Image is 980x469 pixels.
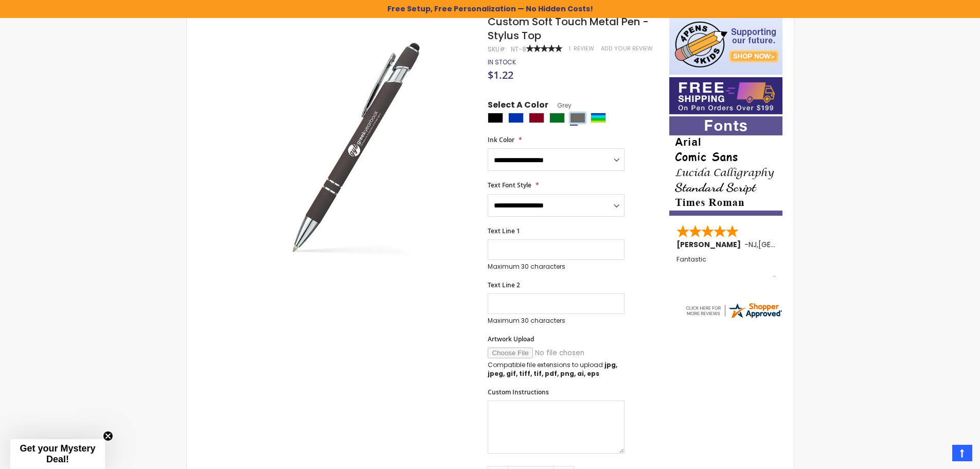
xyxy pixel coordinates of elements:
img: regal_rubber_grey_1.jpg [239,30,474,265]
span: Review [574,45,594,53]
div: Get your Mystery Deal!Close teaser [10,439,105,469]
div: Blue [508,113,524,123]
div: Availability [488,58,516,66]
span: Custom Instructions [488,388,549,396]
button: Close teaser [103,431,113,441]
span: Text Font Style [488,181,531,189]
span: Get your Mystery Deal! [20,443,95,464]
span: $1.22 [488,68,513,82]
img: Free shipping on orders over $199 [669,77,782,114]
img: 4pens.com widget logo [684,301,783,320]
span: Text Line 1 [488,227,520,235]
p: Compatible file extensions to upload: [488,361,625,377]
p: Maximum 30 characters [488,263,625,271]
span: [GEOGRAPHIC_DATA] [758,239,834,250]
span: NJ [749,239,757,250]
div: 100% [526,45,562,52]
div: Fantastic [676,256,776,278]
div: NT-8 [511,45,526,54]
span: [PERSON_NAME] [676,239,744,250]
div: Burgundy [529,113,544,123]
span: Select A Color [488,99,548,113]
strong: SKU [488,45,507,54]
span: Custom Soft Touch Metal Pen - Stylus Top [488,14,649,43]
div: Black [488,113,503,123]
a: 1 Review [569,45,596,53]
span: Text Line 2 [488,281,520,289]
strong: jpg, jpeg, gif, tiff, tif, pdf, png, ai, eps [488,360,617,377]
div: Assorted [591,113,606,123]
a: 4pens.com certificate URL [684,313,783,322]
p: Maximum 30 characters [488,317,625,325]
span: In stock [488,58,516,66]
span: Grey [548,101,572,110]
span: Artwork Upload [488,335,534,343]
span: - , [744,239,834,250]
span: Ink Color [488,135,514,144]
img: 4pens 4 kids [669,15,782,75]
div: Grey [570,113,585,123]
div: Green [549,113,565,123]
img: font-personalization-examples [669,116,782,216]
a: Add Your Review [601,45,653,53]
span: 1 [569,45,571,53]
a: Top [952,445,972,461]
